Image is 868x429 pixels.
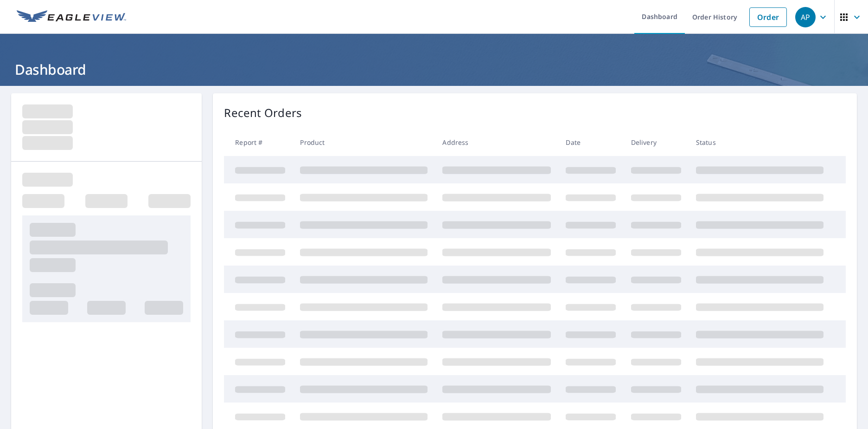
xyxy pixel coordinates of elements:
h1: Dashboard [11,60,857,79]
th: Delivery [624,129,689,156]
p: Recent Orders [224,104,302,121]
th: Report # [224,129,293,156]
th: Product [293,129,435,156]
a: Order [749,7,787,27]
th: Date [558,129,623,156]
th: Address [435,129,558,156]
div: AP [795,7,816,27]
th: Status [689,129,831,156]
img: EV Logo [17,10,126,24]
